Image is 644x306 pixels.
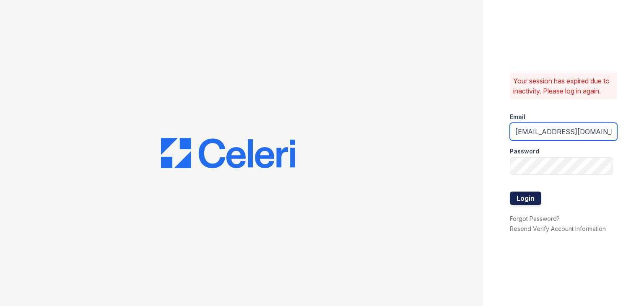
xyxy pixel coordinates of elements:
[513,76,614,96] p: Your session has expired due to inactivity. Please log in again.
[510,225,606,232] a: Resend Verify Account Information
[510,215,560,222] a: Forgot Password?
[510,192,541,205] button: Login
[510,147,539,156] label: Password
[510,113,525,121] label: Email
[161,138,295,168] img: CE_Logo_Blue-a8612792a0a2168367f1c8372b55b34899dd931a85d93a1a3d3e32e68fde9ad4.png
